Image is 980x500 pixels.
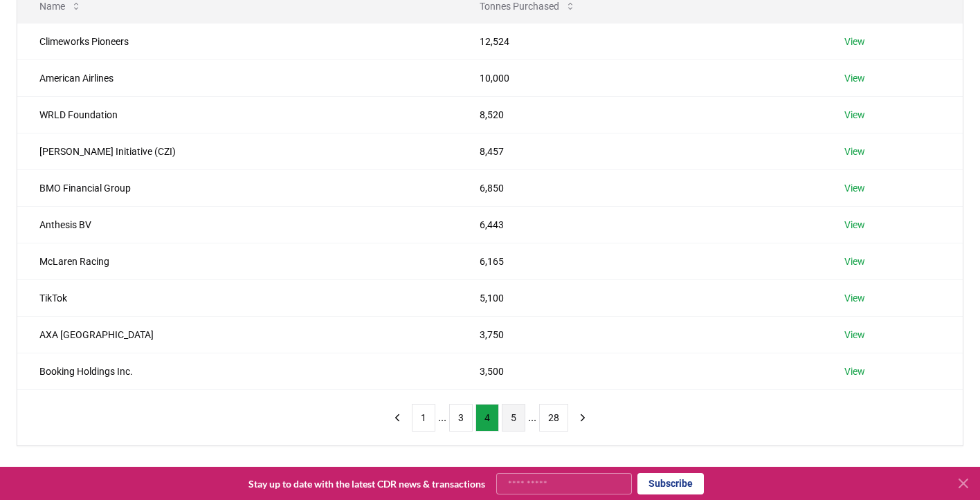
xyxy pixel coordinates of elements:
td: [PERSON_NAME] Initiative (CZI) [17,133,457,169]
a: View [844,291,865,305]
td: 8,520 [457,96,822,133]
td: TikTok [17,279,457,316]
td: American Airlines [17,59,457,96]
a: View [844,181,865,195]
td: Booking Holdings Inc. [17,353,457,389]
td: 5,100 [457,279,822,316]
button: previous page [385,404,409,432]
a: View [844,218,865,232]
button: 1 [412,404,435,432]
button: next page [571,404,595,432]
td: 6,443 [457,206,822,243]
td: 10,000 [457,59,822,96]
button: 3 [449,404,473,432]
a: View [844,35,865,48]
a: View [844,364,865,378]
a: View [844,145,865,158]
td: 6,850 [457,169,822,206]
button: 28 [539,404,568,432]
button: 4 [475,404,499,432]
td: McLaren Racing [17,243,457,279]
a: View [844,71,865,85]
li: ... [528,409,536,426]
td: 3,750 [457,316,822,353]
td: 6,165 [457,243,822,279]
td: 12,524 [457,23,822,59]
td: Anthesis BV [17,206,457,243]
a: View [844,328,865,342]
a: View [844,108,865,122]
button: 5 [502,404,525,432]
li: ... [438,409,446,426]
td: Climeworks Pioneers [17,23,457,59]
td: WRLD Foundation [17,96,457,133]
td: BMO Financial Group [17,169,457,206]
td: 3,500 [457,353,822,389]
td: 8,457 [457,133,822,169]
a: View [844,254,865,268]
td: AXA [GEOGRAPHIC_DATA] [17,316,457,353]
